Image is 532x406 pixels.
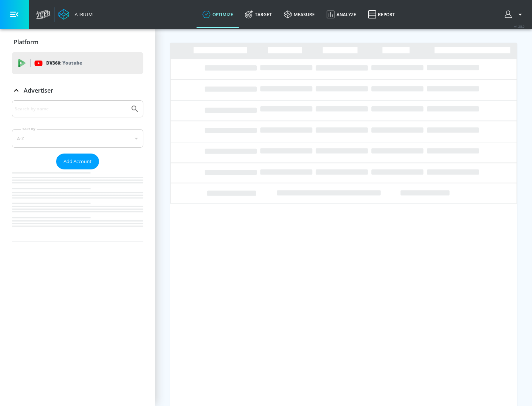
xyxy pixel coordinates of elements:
a: optimize [197,1,239,28]
input: Search by name [15,104,127,114]
div: Advertiser [12,80,143,101]
span: Add Account [64,157,92,166]
a: Analyze [321,1,362,28]
p: DV360: [46,59,82,67]
a: Report [362,1,401,28]
div: A-Z [12,129,143,148]
nav: list of Advertiser [12,169,143,241]
div: Atrium [72,11,93,18]
button: Add Account [56,154,99,169]
div: DV360: Youtube [12,52,143,74]
a: Atrium [58,9,93,20]
div: Platform [12,32,143,52]
a: measure [278,1,321,28]
p: Advertiser [24,86,53,94]
p: Youtube [62,59,82,67]
label: Sort By [21,127,37,131]
span: v 4.28.0 [514,24,525,28]
a: Target [239,1,278,28]
div: Advertiser [12,100,143,241]
p: Platform [14,38,38,46]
